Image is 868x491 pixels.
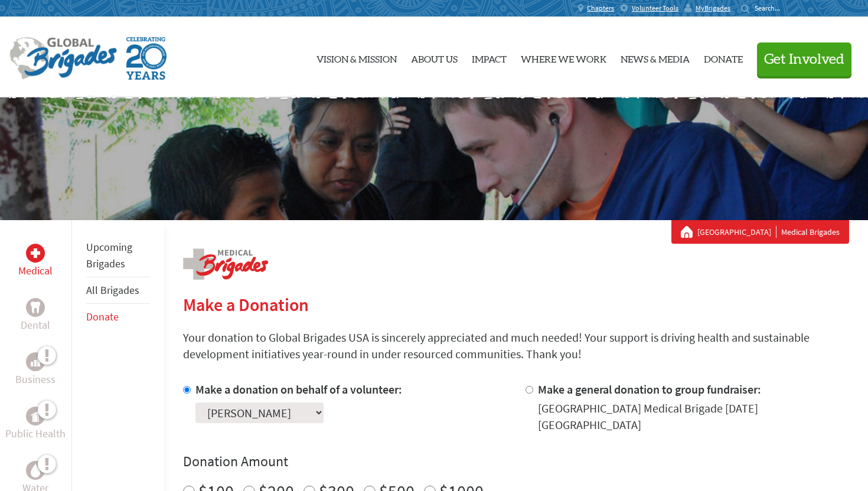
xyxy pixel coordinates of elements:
a: DentalDental [21,298,50,333]
a: MedicalMedical [18,244,53,279]
div: Dental [26,298,45,317]
img: Global Brigades Celebrating 20 Years [126,37,167,80]
li: Upcoming Brigades [86,234,150,277]
a: All Brigades [86,283,139,297]
h2: Make a Donation [183,294,849,315]
li: All Brigades [86,277,150,304]
img: Dental [31,302,40,313]
div: Medical Brigades [681,226,840,238]
label: Make a general donation to group fundraiser: [538,382,761,397]
a: BusinessBusiness [15,352,56,388]
p: Business [15,371,56,388]
li: Donate [86,304,150,330]
h4: Donation Amount [183,452,849,471]
div: Medical [26,244,45,263]
a: Upcoming Brigades [86,240,132,270]
div: [GEOGRAPHIC_DATA] Medical Brigade [DATE] [GEOGRAPHIC_DATA] [538,400,849,433]
span: Chapters [587,4,614,13]
a: Where We Work [521,27,606,88]
a: [GEOGRAPHIC_DATA] [697,226,776,238]
input: Search... [755,4,788,12]
img: Business [31,357,40,366]
a: Public HealthPublic Health [5,407,66,442]
a: About Us [411,27,458,88]
a: Donate [704,27,743,88]
img: Global Brigades Logo [9,37,117,80]
div: Water [26,461,45,480]
img: Water [31,463,40,477]
a: Donate [86,310,119,323]
p: Dental [21,317,50,333]
p: Medical [18,263,53,279]
a: Vision & Mission [316,27,397,88]
button: Get Involved [757,42,851,76]
p: Public Health [5,425,66,442]
span: MyBrigades [696,4,730,13]
a: Impact [472,27,507,88]
label: Make a donation on behalf of a volunteer: [195,382,402,397]
div: Public Health [26,407,45,425]
img: Medical [31,248,40,258]
a: News & Media [621,27,690,88]
img: logo-medical.png [183,248,268,280]
span: Volunteer Tools [632,4,678,13]
span: Get Involved [764,53,844,67]
img: Public Health [31,410,40,422]
div: Business [26,352,45,371]
p: Your donation to Global Brigades USA is sincerely appreciated and much needed! Your support is dr... [183,329,849,362]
